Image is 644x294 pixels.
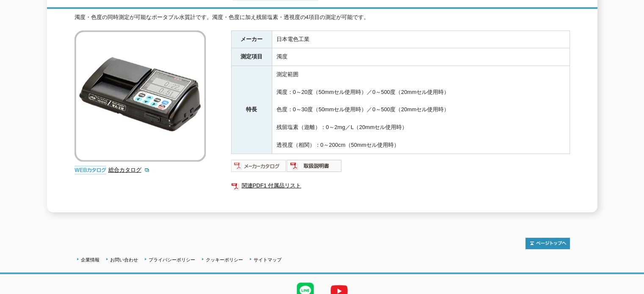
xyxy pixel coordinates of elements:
th: メーカー [231,30,272,48]
div: 濁度・色度の同時測定が可能なポータブル水質計です。濁度・色度に加え残留塩素・透視度の4項目の測定が可能です。 [75,13,570,22]
img: 取扱説明書 [287,159,342,173]
a: 総合カタログ [108,167,150,173]
a: 関連PDF1 付属品リスト [231,180,570,191]
td: 濁度 [272,48,569,66]
a: メーカーカタログ [231,165,287,171]
td: 測定範囲 濁度：0～20度（50mmセル使用時）／0～500度（20mmセル使用時） 色度：0～30度（50mmセル使用時）／0～500度（20mmセル使用時） 残留塩素（遊離）：0～2mg／L... [272,66,569,154]
td: 日本電色工業 [272,30,569,48]
a: 取扱説明書 [287,165,342,171]
a: お問い合わせ [110,257,138,262]
a: 企業情報 [81,257,100,262]
img: メーカーカタログ [231,159,287,173]
a: プライバシーポリシー [149,257,195,262]
th: 特長 [231,66,272,154]
a: クッキーポリシー [206,257,243,262]
img: webカタログ [75,166,106,174]
img: ポータブル水質計 WA-2M [75,30,206,162]
a: サイトマップ [254,257,282,262]
th: 測定項目 [231,48,272,66]
img: トップページへ [525,238,570,249]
